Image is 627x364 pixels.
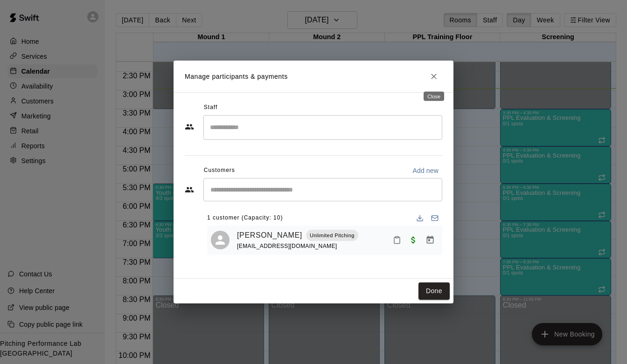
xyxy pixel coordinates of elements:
span: Staff [204,100,217,115]
button: Mark attendance [389,232,405,248]
span: Paid with Credit [405,236,422,244]
button: Add new [409,163,442,178]
span: [EMAIL_ADDRESS][DOMAIN_NAME] [237,243,337,249]
p: Add new [412,166,439,175]
div: Bryce Abrahamson [211,231,230,249]
p: Unlimited Pitching [310,232,355,240]
button: Download list [412,211,427,226]
span: 1 customer (Capacity: 10) [207,211,283,226]
div: Search staff [203,115,442,140]
button: Close [425,68,442,85]
button: Email participants [427,211,442,226]
span: Customers [204,163,235,178]
svg: Customers [185,185,194,194]
div: Close [424,92,444,101]
button: Manage bookings & payment [422,232,439,248]
a: [PERSON_NAME] [237,229,302,241]
div: Start typing to search customers... [203,178,442,201]
button: Done [418,282,450,300]
svg: Staff [185,122,194,131]
p: Manage participants & payments [185,72,288,82]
